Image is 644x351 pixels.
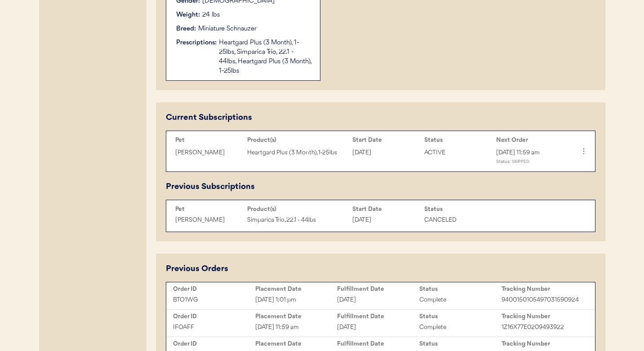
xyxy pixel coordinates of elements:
[496,158,564,167] div: Status: SKIPPED
[173,295,255,305] div: BTO1WG
[247,215,348,225] div: Simparica Trio, 22.1 - 44lbs
[173,340,255,347] div: Order ID
[198,24,257,34] div: Miniature Schnauzer
[175,206,243,213] div: Pet
[352,206,420,213] div: Start Date
[175,215,243,225] div: [PERSON_NAME]
[176,38,217,48] div: Prescriptions:
[202,10,220,20] div: 24 lbs
[176,24,196,34] div: Breed:
[337,285,419,293] div: Fulfillment Date
[424,136,492,144] div: Status
[173,313,255,320] div: Order ID
[255,285,338,293] div: Placement Date
[502,313,584,320] div: Tracking Number
[337,313,419,320] div: Fulfillment Date
[352,148,420,158] div: [DATE]
[337,340,419,347] div: Fulfillment Date
[255,340,338,347] div: Placement Date
[419,340,502,347] div: Status
[176,10,200,20] div: Weight:
[502,322,584,333] div: 1Z16X77E0209493922
[496,136,564,144] div: Next Order
[424,148,492,158] div: ACTIVE
[219,38,311,76] div: Heartgard Plus (3 Month), 1-25lbs, Simparica Trio, 22.1 - 44lbs, Heartgard Plus (3 Month), 1-25lbs
[502,340,584,347] div: Tracking Number
[337,322,419,333] div: [DATE]
[352,215,420,225] div: [DATE]
[337,295,419,305] div: [DATE]
[175,136,243,144] div: Pet
[175,148,243,158] div: [PERSON_NAME]
[166,263,228,275] div: Previous Orders
[255,322,338,333] div: [DATE] 11:59 am
[424,206,492,213] div: Status
[419,285,502,293] div: Status
[255,313,338,320] div: Placement Date
[502,295,584,305] div: 9400150105497031590924
[166,181,255,193] div: Previous Subscriptions
[173,285,255,293] div: Order ID
[255,295,338,305] div: [DATE] 1:01 pm
[419,322,502,333] div: Complete
[352,136,420,144] div: Start Date
[502,285,584,293] div: Tracking Number
[247,136,348,144] div: Product(s)
[166,112,252,124] div: Current Subscriptions
[173,322,255,333] div: IFOAFF
[247,206,348,213] div: Product(s)
[419,295,502,305] div: Complete
[496,148,564,158] div: [DATE] 11:59 am
[424,215,492,225] div: CANCELED
[247,148,348,158] div: Heartgard Plus (3 Month), 1-25lbs
[419,313,502,320] div: Status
